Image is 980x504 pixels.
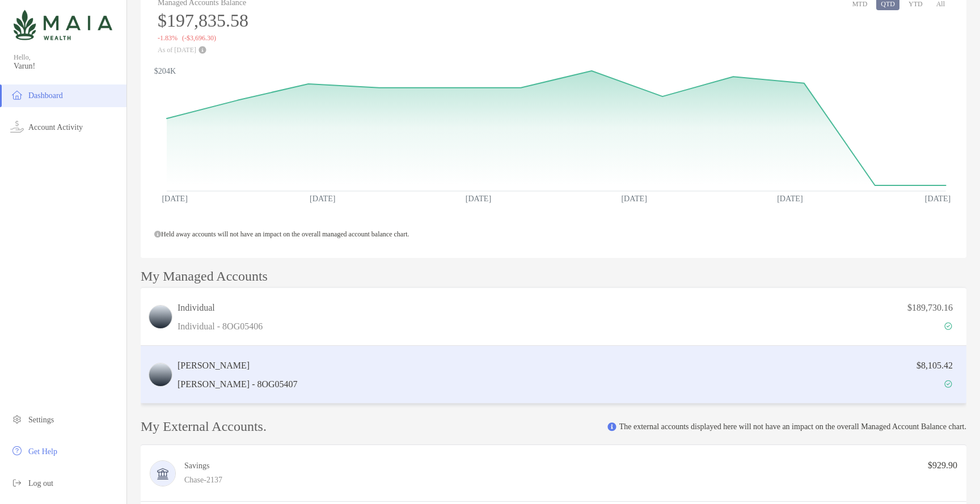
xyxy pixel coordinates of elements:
[158,46,265,54] p: As of [DATE]
[154,230,409,238] span: Held away accounts will not have an impact on the overall managed account balance chart.
[149,363,172,386] img: logo account
[14,62,120,71] span: Varun!
[182,34,216,43] span: (-$3,696.30)
[198,46,206,54] img: Performance Info
[178,377,298,391] p: [PERSON_NAME] - 8OG05407
[158,34,178,43] span: -1.83%
[778,194,804,203] text: [DATE]
[206,476,222,484] span: 2137
[178,359,298,372] h3: [PERSON_NAME]
[184,460,222,471] h4: Savings
[928,460,957,470] span: $929.90
[14,5,112,45] img: Zoe Logo
[10,444,24,458] img: get-help icon
[28,447,57,456] span: Get Help
[926,194,952,203] text: [DATE]
[178,319,263,333] p: Individual - 8OG05406
[141,420,267,434] p: My External Accounts.
[622,194,648,203] text: [DATE]
[149,306,172,328] img: logo account
[28,416,54,424] span: Settings
[184,476,206,484] span: Chase -
[10,120,24,133] img: activity icon
[141,269,268,283] p: My Managed Accounts
[28,123,83,132] span: Account Activity
[28,91,63,100] span: Dashboard
[178,301,263,315] h3: Individual
[944,380,952,388] img: Account Status icon
[158,10,265,31] h3: $197,835.58
[28,479,53,488] span: Log out
[154,66,176,75] text: $204K
[310,194,336,203] text: [DATE]
[10,412,24,426] img: settings icon
[619,421,966,432] p: The external accounts displayed here will not have an impact on the overall Managed Account Balan...
[907,300,953,315] p: $189,730.16
[607,422,616,431] img: info
[150,461,175,486] img: CHASE SAVINGS
[10,476,24,489] img: logout icon
[162,194,188,203] text: [DATE]
[944,322,952,330] img: Account Status icon
[10,88,24,101] img: household icon
[916,358,953,372] p: $8,105.42
[466,194,492,203] text: [DATE]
